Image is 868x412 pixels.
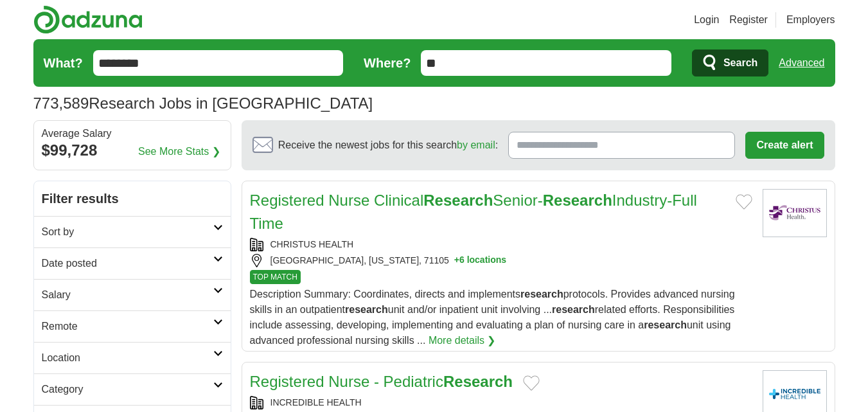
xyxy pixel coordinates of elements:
h2: Remote [42,319,213,334]
h2: Filter results [34,181,231,216]
a: See More Stats ❯ [138,144,220,159]
strong: Research [443,373,513,390]
a: Login [694,12,719,28]
div: Average Salary [42,129,223,139]
strong: research [520,289,563,300]
a: Advanced [779,50,824,76]
span: 773,589 [33,92,89,115]
span: Search [723,50,757,76]
span: Description Summary: Coordinates, directs and implements protocols. Provides advanced nursing ski... [250,289,735,346]
h1: Research Jobs in [GEOGRAPHIC_DATA] [33,94,373,112]
button: Search [692,49,768,76]
a: by email [457,139,495,150]
div: [GEOGRAPHIC_DATA], [US_STATE], 71105 [250,254,752,267]
button: Add to favorite jobs [736,194,752,210]
a: Remote [34,310,231,342]
button: Create alert [745,132,824,159]
span: TOP MATCH [250,270,301,284]
a: CHRISTUS HEALTH [270,239,354,249]
strong: Research [543,192,612,209]
span: + [454,254,459,267]
a: Date posted [34,247,231,279]
a: Category [34,373,231,405]
label: What? [44,53,83,73]
h2: Date posted [42,256,213,271]
div: INCREDIBLE HEALTH [250,396,752,409]
span: Receive the newest jobs for this search : [278,138,498,153]
button: Add to favorite jobs [523,375,540,391]
a: Location [34,342,231,373]
a: More details ❯ [429,333,496,348]
a: Employers [786,12,835,28]
strong: research [345,304,388,315]
a: Register [729,12,768,28]
h2: Salary [42,287,213,303]
a: Salary [34,279,231,310]
strong: research [644,319,687,330]
a: Sort by [34,216,231,247]
div: $99,728 [42,139,223,162]
h2: Category [42,382,213,397]
strong: research [552,304,595,315]
a: Registered Nurse - PediatricResearch [250,373,513,390]
img: CHRISTUS Health logo [763,189,827,237]
h2: Sort by [42,224,213,240]
button: +6 locations [454,254,506,267]
img: Adzuna logo [33,5,143,34]
h2: Location [42,350,213,366]
label: Where? [364,53,411,73]
a: Registered Nurse ClinicalResearchSenior-ResearchIndustry-Full Time [250,192,697,232]
strong: Research [423,192,493,209]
